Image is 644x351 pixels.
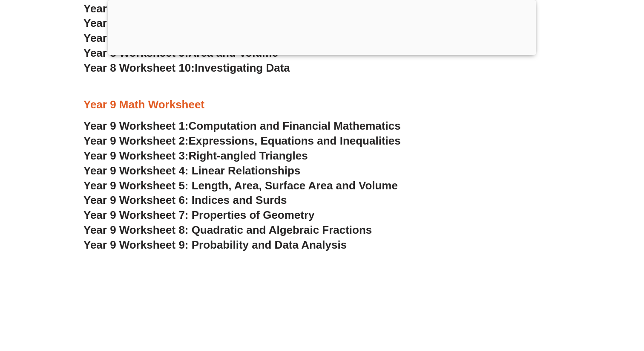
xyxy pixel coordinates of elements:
h3: Year 9 Math Worksheet [83,98,561,112]
a: Year 9 Worksheet 1:Computation and Financial Mathematics [83,119,401,132]
a: Year 9 Worksheet 8: Quadratic and Algebraic Fractions [83,223,372,236]
a: Year 8 Worksheet 9:Area and Volume [83,46,278,59]
span: Computation and Financial Mathematics [189,119,401,132]
span: Right-angled Triangles [189,149,308,162]
a: Year 9 Worksheet 5: Length, Area, Surface Area and Volume [83,179,398,192]
a: Year 9 Worksheet 2:Expressions, Equations and Inequalities [83,134,401,147]
span: Year 8 Worksheet 10: [83,61,195,74]
a: Year 8 Worksheet 6:Equations [83,2,242,15]
a: Year 9 Worksheet 7: Properties of Geometry [83,209,315,221]
span: Year 9 Worksheet 2: [83,134,189,147]
a: Year 9 Worksheet 9: Probability and Data Analysis [83,238,347,251]
a: Year 9 Worksheet 3:Right-angled Triangles [83,149,308,162]
span: Area and Volume [189,46,278,59]
a: Year 9 Worksheet 4: Linear Relationships [83,164,300,177]
span: Year 9 Worksheet 1: [83,119,189,132]
span: Year 8 Worksheet 8: [83,32,189,44]
a: Year 8 Worksheet 8:Congruent Figures [83,32,287,44]
a: Year 8 Worksheet 7:Ratios, Rates and Time [83,17,310,29]
a: Year 8 Worksheet 10:Investigating Data [83,61,290,74]
span: Expressions, Equations and Inequalities [189,134,401,147]
span: Investigating Data [195,61,290,74]
span: Year 9 Worksheet 3: [83,149,189,162]
span: Year 8 Worksheet 6: [83,2,189,15]
span: Year 8 Worksheet 9: [83,46,189,59]
a: Year 9 Worksheet 6: Indices and Surds [83,194,287,206]
iframe: Chat Widget [498,255,644,351]
span: Year 8 Worksheet 7: [83,17,189,29]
